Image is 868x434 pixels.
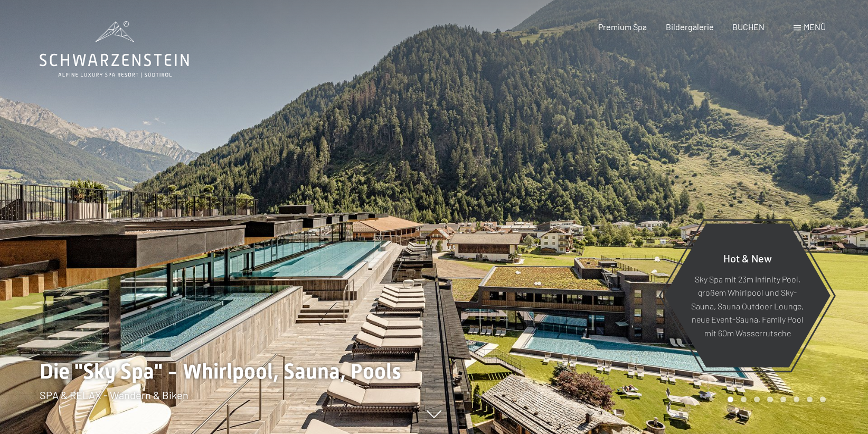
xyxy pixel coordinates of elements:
a: Hot & New Sky Spa mit 23m Infinity Pool, großem Whirlpool und Sky-Sauna, Sauna Outdoor Lounge, ne... [664,223,831,368]
span: Menü [804,22,826,32]
div: Carousel Page 3 [754,397,760,402]
a: BUCHEN [732,22,765,32]
div: Carousel Page 1 (Current Slide) [728,397,733,402]
a: Bildergalerie [666,22,714,32]
div: Carousel Pagination [724,397,826,402]
span: Hot & New [723,251,772,264]
p: Sky Spa mit 23m Infinity Pool, großem Whirlpool und Sky-Sauna, Sauna Outdoor Lounge, neue Event-S... [690,272,805,339]
div: Carousel Page 7 [807,397,813,402]
div: Carousel Page 2 [741,397,747,402]
div: Carousel Page 5 [780,397,786,402]
div: Carousel Page 6 [794,397,799,402]
div: Carousel Page 8 [820,397,826,402]
div: Carousel Page 4 [767,397,773,402]
a: Premium Spa [598,22,647,32]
